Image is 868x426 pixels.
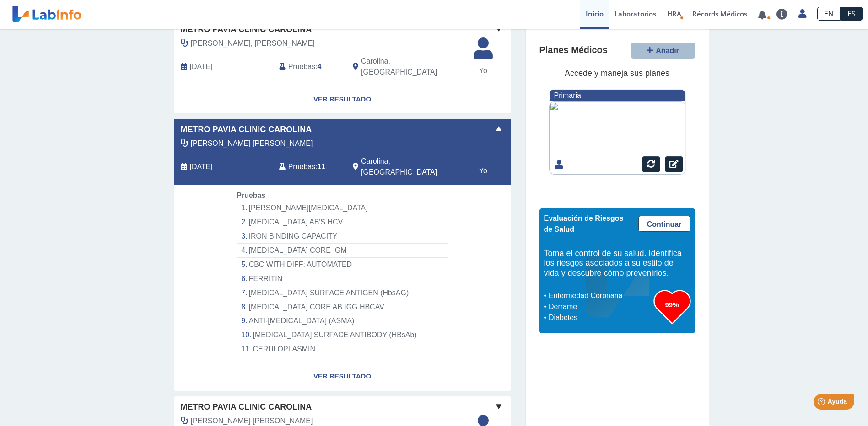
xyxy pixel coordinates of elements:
a: Ver Resultado [174,85,511,114]
h5: Toma el control de su salud. Identifica los riesgos asociados a su estilo de vida y descubre cómo... [544,249,690,278]
span: 2023-06-05 [190,61,213,72]
a: ES [841,7,863,21]
span: Nieves Latimer, Gil [191,38,315,49]
span: Carolina, PR [361,56,462,78]
b: 4 [318,63,322,70]
span: Yo [468,65,498,76]
span: Añadir [656,47,679,54]
h3: 99% [654,299,690,310]
span: Evaluación de Riesgos de Salud [544,214,624,233]
span: Metro Pavia Clinic Carolina [181,123,312,136]
a: Ver Resultado [174,362,511,391]
iframe: Help widget launcher [787,390,858,416]
li: Derrame [546,301,654,312]
li: [MEDICAL_DATA] CORE AB IGG HBCAV [237,300,447,314]
li: IRON BINDING CAPACITY [237,229,447,244]
li: ANTI-[MEDICAL_DATA] (ASMA) [237,314,447,328]
li: CERULOPLASMIN [237,342,447,356]
span: Yo [468,165,498,176]
span: Fernandez Cruz, Carlos [191,138,313,149]
span: Primaria [554,91,581,99]
span: Metro Pavia Clinic Carolina [181,23,312,36]
span: Pruebas [288,61,315,72]
li: [MEDICAL_DATA] SURFACE ANTIGEN (HbsAG) [237,286,447,300]
li: [MEDICAL_DATA] SURFACE ANTIBODY (HBsAb) [237,328,447,342]
h4: Planes Médicos [539,45,608,56]
span: Continuar [647,220,682,228]
li: Enfermedad Coronaria [546,290,654,301]
li: Diabetes [546,312,654,323]
li: [MEDICAL_DATA] CORE IGM [237,244,447,258]
span: Pruebas [288,161,315,172]
button: Añadir [631,43,695,59]
span: Metro Pavia Clinic Carolina [181,401,312,413]
div: : [272,56,346,78]
li: [PERSON_NAME][MEDICAL_DATA] [237,201,447,215]
div: : [272,156,346,178]
span: Carolina, PR [361,156,462,178]
li: CBC WITH DIFF: AUTOMATED [237,258,447,272]
li: FERRITIN [237,272,447,286]
span: Pruebas [237,192,265,199]
a: EN [817,7,841,21]
a: Continuar [638,216,690,232]
span: Accede y maneja sus planes [565,69,669,78]
b: 11 [318,163,326,170]
li: [MEDICAL_DATA] AB'S HCV [237,215,447,229]
span: HRA [667,9,681,18]
span: 2023-04-04 [190,161,213,172]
